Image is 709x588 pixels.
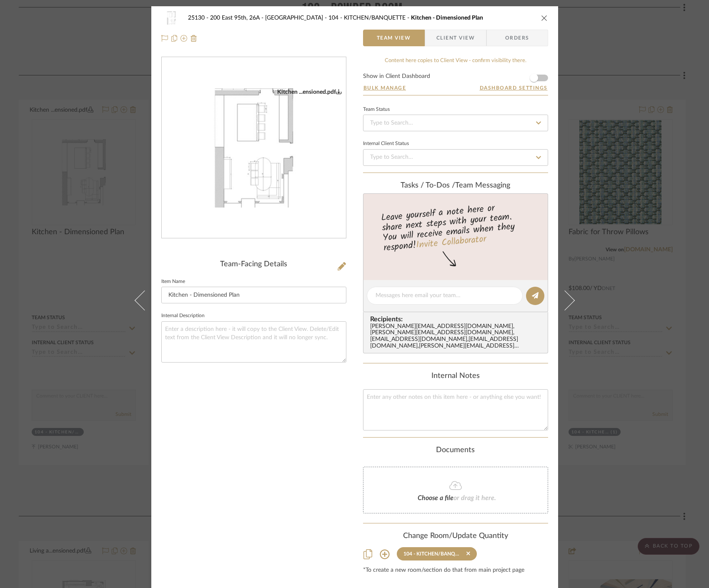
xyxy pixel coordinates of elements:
[363,142,409,146] div: Internal Client Status
[363,57,548,65] div: Content here copies to Client View - confirm visibility there.
[363,372,548,381] div: Internal Notes
[363,181,548,190] div: team Messaging
[436,30,475,46] span: Client View
[161,314,205,318] label: Internal Description
[362,199,549,255] div: Leave yourself a note here or share next steps with your team. You will receive emails when they ...
[403,551,462,557] div: 104 - KITCHEN/BANQUETTE
[370,315,544,323] span: Recipients:
[363,84,407,92] button: Bulk Manage
[411,15,483,21] span: Kitchen - Dimensioned Plan
[363,149,548,166] input: Type to Search…
[161,260,346,269] div: Team-Facing Details
[453,495,496,501] span: or drag it here.
[363,567,548,574] div: *To create a new room/section do that from main project page
[328,15,411,21] span: 104 - KITCHEN/BANQUETTE
[370,323,544,350] div: [PERSON_NAME][EMAIL_ADDRESS][DOMAIN_NAME] , [PERSON_NAME][EMAIL_ADDRESS][DOMAIN_NAME] , [EMAIL_AD...
[190,35,197,42] img: Remove from project
[161,280,185,284] label: Item Name
[496,30,539,46] span: Orders
[162,88,346,208] img: 67812c2a-659f-4d17-ab90-39ee6726a781_436x436.jpg
[418,495,453,501] span: Choose a file
[161,10,181,26] img: 67812c2a-659f-4d17-ab90-39ee6726a781_48x40.jpg
[363,108,390,112] div: Team Status
[161,287,346,303] input: Enter Item Name
[162,88,346,208] div: 0
[277,88,342,96] div: Kitchen ...ensioned.pdf
[188,15,328,21] span: 25130 - 200 East 95th, 26A - [GEOGRAPHIC_DATA]
[363,446,548,455] div: Documents
[377,30,411,46] span: Team View
[541,14,548,22] button: close
[363,115,548,131] input: Type to Search…
[415,232,486,253] a: Invite Collaborator
[401,182,455,189] span: Tasks / To-Dos /
[479,84,548,92] button: Dashboard Settings
[363,532,548,541] div: Change Room/Update Quantity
